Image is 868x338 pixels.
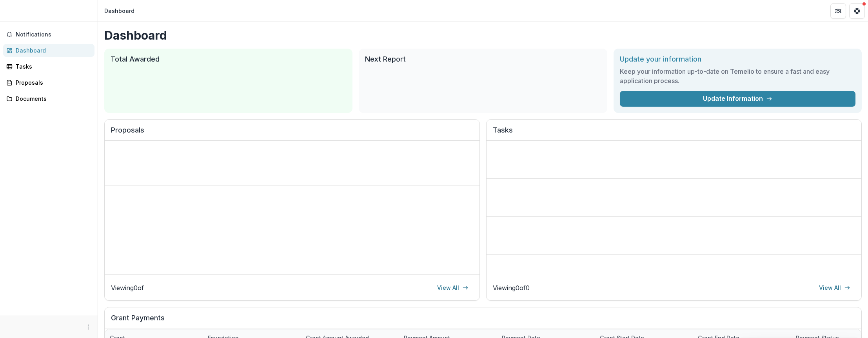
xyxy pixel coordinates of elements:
[814,282,855,294] a: View All
[104,7,134,15] div: Dashboard
[849,3,865,19] button: Get Help
[111,126,473,141] h2: Proposals
[101,5,138,16] nav: breadcrumb
[493,126,855,141] h2: Tasks
[104,28,862,42] h1: Dashboard
[3,60,94,73] a: Tasks
[16,94,88,103] div: Documents
[3,76,94,89] a: Proposals
[16,78,88,87] div: Proposals
[111,283,144,293] p: Viewing 0 of
[111,55,346,64] h2: Total Awarded
[3,92,94,105] a: Documents
[3,44,94,57] a: Dashboard
[3,28,94,41] button: Notifications
[16,46,88,55] div: Dashboard
[830,3,846,19] button: Partners
[432,282,473,294] a: View All
[620,55,855,64] h2: Update your information
[620,91,855,107] a: Update Information
[493,283,530,293] p: Viewing 0 of 0
[620,67,855,85] h3: Keep your information up-to-date on Temelio to ensure a fast and easy application process.
[111,314,855,329] h2: Grant Payments
[365,55,601,64] h2: Next Report
[84,322,93,332] button: More
[16,31,91,38] span: Notifications
[16,62,88,71] div: Tasks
